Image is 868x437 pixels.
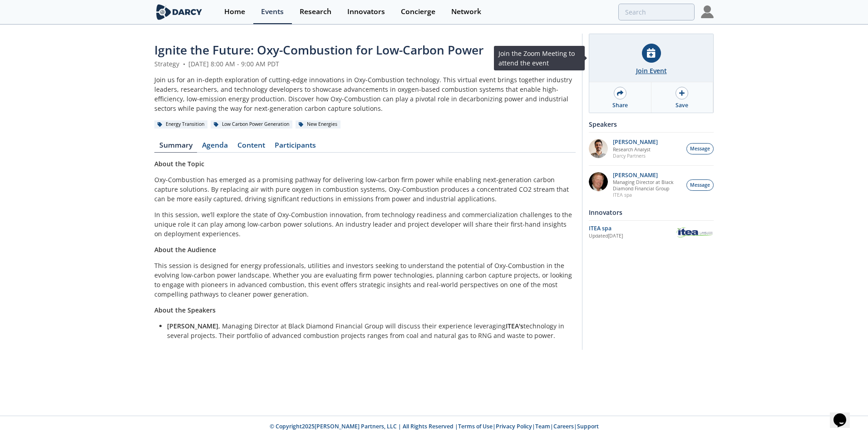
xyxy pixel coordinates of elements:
div: Network [451,8,481,15]
a: Terms of Use [458,422,493,430]
div: Innovators [589,204,714,220]
div: Save [676,101,688,109]
img: 5c882eca-8b14-43be-9dc2-518e113e9a37 [589,172,608,191]
span: • [181,60,187,68]
div: Join Event [636,66,667,75]
strong: About the Topic [154,159,204,168]
a: Content [232,142,270,153]
div: Innovators [347,8,385,15]
img: Profile [701,5,714,18]
img: e78dc165-e339-43be-b819-6f39ce58aec6 [589,139,608,158]
div: Strategy [DATE] 8:00 AM - 9:00 AM PDT [154,59,576,69]
a: ITEA spa Updated[DATE] ITEA spa [589,224,714,240]
strong: About the Audience [154,245,216,254]
img: logo-wide.svg [154,4,204,20]
strong: ITEA's [506,322,523,330]
p: Managing Director at Black Diamond Financial Group [613,179,682,192]
p: ITEA spa [613,192,682,198]
div: Research [300,8,331,15]
div: Share [612,101,628,109]
a: Careers [553,422,574,430]
a: Privacy Policy [496,422,532,430]
div: Join us for an in-depth exploration of cutting-edge innovations in Oxy-Combustion technology. Thi... [154,75,576,113]
a: Summary [154,142,197,153]
span: Message [690,145,710,153]
a: Participants [270,142,321,153]
input: Advanced Search [618,4,695,20]
a: Support [577,422,599,430]
div: Energy Transition [154,120,207,129]
button: Message [686,143,714,154]
button: Message [686,179,714,191]
p: Oxy-Combustion has emerged as a promising pathway for delivering low-carbon firm power while enab... [154,175,576,204]
p: In this session, we’ll explore the state of Oxy-Combustion innovation, from technology readiness ... [154,210,576,238]
p: Research Analyst [613,146,658,153]
div: New Energies [296,120,340,129]
p: Darcy Partners [613,153,658,159]
div: Updated [DATE] [589,233,676,240]
p: [PERSON_NAME] [613,172,682,179]
div: Speakers [589,116,714,132]
li: , Managing Director at Black Diamond Financial Group will discuss their experience leveraging tec... [167,321,569,340]
div: Events [261,8,284,15]
img: ITEA spa [676,226,714,239]
a: Agenda [197,142,232,153]
div: Concierge [401,8,435,15]
a: Team [535,422,550,430]
div: ITEA spa [589,224,676,233]
strong: About the Speakers [154,306,216,314]
iframe: chat widget [830,401,859,428]
span: Ignite the Future: Oxy-Combustion for Low-Carbon Power [154,42,483,58]
strong: [PERSON_NAME] [167,322,218,330]
p: This session is designed for energy professionals, utilities and investors seeking to understand ... [154,261,576,299]
div: Low Carbon Power Generation [211,120,292,129]
p: © Copyright 2025 [PERSON_NAME] Partners, LLC | All Rights Reserved | | | | | [98,422,770,431]
div: Home [224,8,245,15]
p: [PERSON_NAME] [613,139,658,145]
span: Message [690,182,710,189]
